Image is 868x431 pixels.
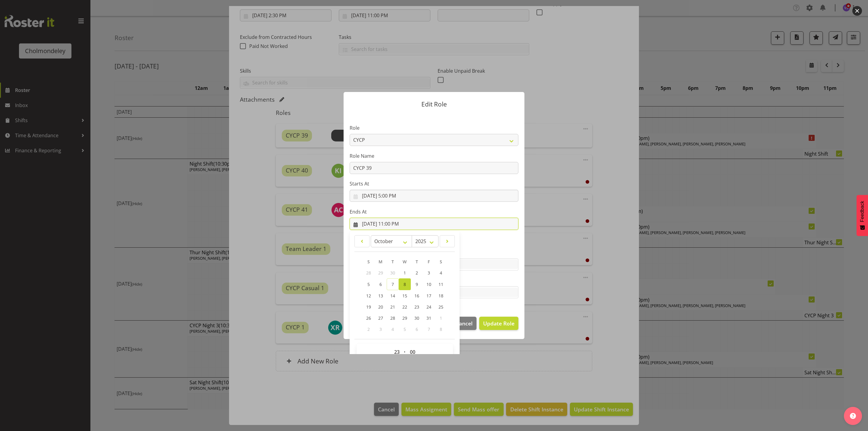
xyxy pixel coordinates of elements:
span: 17 [426,293,431,299]
label: Starts At [350,180,518,187]
label: Role Name [350,152,518,160]
span: T [392,259,394,265]
a: 10 [423,278,435,290]
span: 1 [440,315,442,321]
span: 2 [367,326,370,332]
a: 28 [387,312,399,324]
label: Role [350,124,518,132]
a: 15 [399,290,411,301]
a: 16 [411,290,423,301]
a: 25 [435,301,447,312]
input: Click to select... [350,190,518,202]
a: 17 [423,290,435,301]
span: 7 [428,326,430,332]
span: 3 [428,270,430,276]
button: Update Role [479,317,518,330]
span: Update Role [483,319,514,327]
span: 15 [402,293,407,299]
span: 30 [414,315,419,321]
span: 21 [390,304,395,310]
input: E.g. Waiter 1 [350,162,518,174]
button: Cancel [451,317,476,330]
a: 13 [375,290,387,301]
span: 16 [414,293,419,299]
span: 10 [426,281,431,287]
span: Feedback [860,201,865,222]
a: 22 [399,301,411,312]
span: S [440,259,442,265]
a: 24 [423,301,435,312]
span: 20 [378,304,383,310]
span: 31 [426,315,431,321]
a: 6 [375,278,387,290]
span: 26 [366,315,371,321]
span: 8 [404,281,406,287]
span: 29 [402,315,407,321]
span: 3 [379,326,382,332]
a: 12 [363,290,375,301]
a: 7 [387,278,399,290]
p: Edit Role [350,101,518,107]
a: 1 [399,267,411,278]
span: 14 [390,293,395,299]
a: 3 [423,267,435,278]
span: 28 [390,315,395,321]
span: 12 [366,293,371,299]
label: Ends At [350,208,518,215]
span: 28 [366,270,371,276]
span: 1 [404,270,406,276]
a: 18 [435,290,447,301]
span: M [379,259,382,265]
span: 18 [439,293,443,299]
a: 30 [411,312,423,324]
span: W [403,259,407,265]
span: 25 [439,304,443,310]
span: F [428,259,430,265]
span: 4 [392,326,394,332]
a: 19 [363,301,375,312]
a: 29 [399,312,411,324]
span: 4 [440,270,442,276]
span: 29 [378,270,383,276]
a: 20 [375,301,387,312]
a: 26 [363,312,375,324]
span: 9 [416,281,418,287]
a: 27 [375,312,387,324]
span: 30 [390,270,395,276]
span: 6 [416,326,418,332]
a: 2 [411,267,423,278]
a: 9 [411,278,423,290]
a: 23 [411,301,423,312]
span: 5 [367,281,370,287]
a: 14 [387,290,399,301]
span: 13 [378,293,383,299]
span: T [416,259,418,265]
a: 5 [363,278,375,290]
span: Cancel [456,319,473,327]
span: 6 [379,281,382,287]
span: 23 [414,304,419,310]
span: 7 [392,281,394,287]
img: help-xxl-2.png [850,413,856,419]
span: 8 [440,326,442,332]
input: Click to select... [350,218,518,230]
a: 11 [435,278,447,290]
span: 27 [378,315,383,321]
a: 4 [435,267,447,278]
a: 21 [387,301,399,312]
span: : [404,346,406,361]
span: 22 [402,304,407,310]
span: 11 [439,281,443,287]
span: S [367,259,370,265]
span: 19 [366,304,371,310]
span: 5 [404,326,406,332]
a: 31 [423,312,435,324]
span: 24 [426,304,431,310]
a: 8 [399,278,411,290]
button: Feedback - Show survey [857,195,868,236]
span: 2 [416,270,418,276]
